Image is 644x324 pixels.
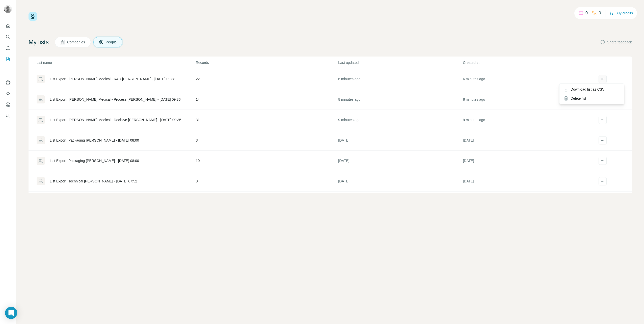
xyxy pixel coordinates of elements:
[196,171,338,192] td: 3
[463,171,587,192] td: [DATE]
[196,60,338,65] p: Records
[196,151,338,171] td: 10
[4,100,12,109] button: Dashboard
[50,117,181,122] div: List Export: [PERSON_NAME] Medical - Decisive [PERSON_NAME] - [DATE] 09:35
[338,110,463,130] td: 9 minutes ago
[338,151,463,171] td: [DATE]
[560,94,623,103] div: Delete list
[4,78,12,87] button: Use Surfe on LinkedIn
[4,89,12,98] button: Use Surfe API
[4,55,12,64] button: My lists
[29,12,37,21] img: Surfe Logo
[106,40,117,45] span: People
[599,157,607,165] button: actions
[463,192,587,212] td: [DATE]
[4,111,12,120] button: Feedback
[50,158,139,163] div: List Export: Packaging [PERSON_NAME] - [DATE] 08:00
[463,89,587,110] td: 8 minutes ago
[196,110,338,130] td: 31
[67,40,86,45] span: Companies
[599,136,607,144] button: actions
[599,116,607,124] button: actions
[463,151,587,171] td: [DATE]
[196,130,338,151] td: 3
[338,60,462,65] p: Last updated
[338,89,463,110] td: 8 minutes ago
[37,60,195,65] p: List name
[338,192,463,212] td: [DATE]
[196,192,338,212] td: 25
[338,171,463,192] td: [DATE]
[196,89,338,110] td: 14
[196,69,338,89] td: 22
[463,110,587,130] td: 9 minutes ago
[463,130,587,151] td: [DATE]
[4,43,12,52] button: Enrich CSV
[599,10,601,16] p: 0
[50,97,181,102] div: List Export: [PERSON_NAME] Medical - Process [PERSON_NAME] - [DATE] 09:36
[4,21,12,30] button: Quick start
[463,60,587,65] p: Created at
[585,10,588,16] p: 0
[599,75,607,83] button: actions
[5,307,17,319] div: Open Intercom Messenger
[4,5,12,13] img: Avatar
[29,38,49,46] h4: My lists
[50,179,137,184] div: List Export: Technical [PERSON_NAME] - [DATE] 07:52
[609,10,633,17] button: Buy credits
[463,69,587,89] td: 6 minutes ago
[50,138,139,143] div: List Export: Packaging [PERSON_NAME] - [DATE] 08:00
[338,130,463,151] td: [DATE]
[599,177,607,185] button: actions
[50,76,175,82] div: List Export: [PERSON_NAME] Medical - R&D [PERSON_NAME] - [DATE] 09:38
[338,69,463,89] td: 6 minutes ago
[571,87,605,92] span: Download list as CSV
[600,40,632,45] button: Share feedback
[4,32,12,41] button: Search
